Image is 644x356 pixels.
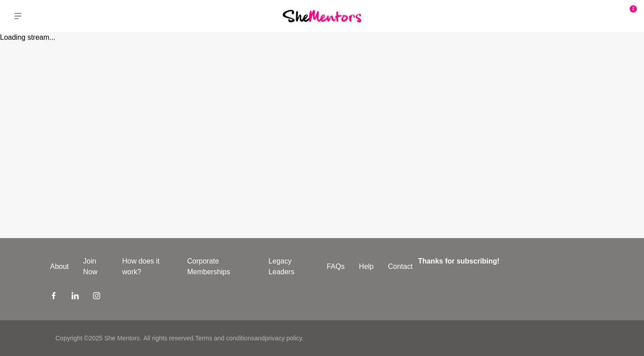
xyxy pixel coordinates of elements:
[320,261,352,272] a: FAQs
[55,334,141,343] p: Copyright © 2025 She Mentors .
[143,334,303,343] p: All rights reserved. and .
[93,292,100,302] a: Instagram
[261,256,319,277] a: Legacy Leaders
[630,5,637,13] span: 2
[115,256,180,277] a: How does it work?
[352,261,381,272] a: Help
[43,261,76,272] a: About
[265,335,302,342] a: privacy policy
[283,10,361,22] img: She Mentors Logo
[180,256,261,277] a: Corporate Memberships
[72,292,79,302] a: LinkedIn
[50,292,57,302] a: Facebook
[381,261,420,272] a: Contact
[418,256,589,267] h4: Thanks for subscribing!
[195,335,254,342] a: Terms and conditions
[76,256,115,277] a: Join Now
[612,5,633,27] a: 2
